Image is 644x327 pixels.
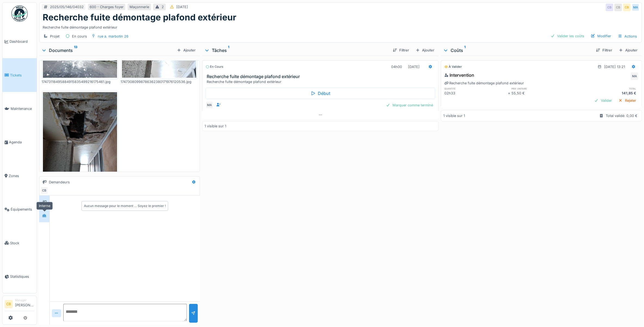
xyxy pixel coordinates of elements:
div: 17473118495884915835499216175461.jpg [42,79,118,84]
div: Manager [15,298,34,302]
a: Maintenance [2,92,37,125]
span: Zones [9,173,34,178]
a: Équipements [2,193,37,226]
div: En cours [206,64,223,69]
div: Documents [41,47,175,54]
div: Valider les coûts [548,32,586,40]
div: Actions [615,32,639,40]
div: Filtrer [391,47,411,54]
div: [DATE] 13:21 [604,64,625,69]
div: Recherche fuite démontage plafond extérieur [444,81,524,86]
div: Ajouter [413,47,436,54]
div: Rejeter [616,97,638,104]
div: Interne [36,202,53,210]
div: Recherche fuite démontage plafond extérieur [207,79,436,84]
div: Recherche fuite démontage plafond extérieur [43,23,638,30]
span: Statistiques [10,274,34,279]
a: Agenda [2,125,37,159]
div: CB [606,4,613,11]
div: Demandeurs [49,180,70,185]
div: MA [206,101,213,109]
div: CB [623,4,631,11]
img: i77bs7o9ced3hplaz0o1vxe7xqfp [43,92,117,191]
div: 04h00 [391,64,402,69]
a: Dashboard [2,25,37,58]
div: × [508,91,511,96]
div: À valider [444,64,462,69]
span: Stock [10,240,34,246]
h6: prix unitaire [511,87,575,90]
h6: quantité [444,87,508,90]
div: 1 visible sur 1 [443,113,465,118]
div: 02h33 [444,91,508,96]
span: Équipements [11,207,34,212]
span: Tickets [10,73,34,78]
img: Badge_color-CXgf-gQk.svg [11,5,28,22]
div: 600 - Charges foyer [90,4,124,10]
span: Agenda [9,140,34,145]
div: 2 [162,4,164,10]
div: MA [631,72,638,80]
div: [DATE] [176,4,188,10]
div: Valider [592,97,614,104]
a: Tickets [2,58,37,92]
div: Début [206,88,435,99]
h6: total [575,87,638,90]
sup: 13 [74,47,77,54]
li: [PERSON_NAME] [15,298,34,310]
div: 141,85 € [575,91,638,96]
div: Aucun message pour le moment … Soyez le premier ! [84,203,166,208]
div: MA [632,4,639,11]
div: Marquer comme terminé [384,101,435,109]
div: Ajouter [175,47,198,54]
div: rue a. marbotin 26 [98,34,128,39]
a: Statistiques [2,260,37,293]
div: Total validé: 0,00 € [606,113,637,118]
div: Coûts [443,47,592,54]
a: CB Manager[PERSON_NAME] [5,298,34,311]
h3: Recherche fuite démontage plafond extérieur [207,74,436,79]
div: En cours [72,34,87,39]
div: Projet [50,34,59,39]
div: Intervention [444,72,474,78]
div: CB [614,4,622,11]
div: Tâches [204,47,389,54]
span: Maintenance [11,106,34,111]
a: Zones [2,159,37,193]
div: Maçonnerie [130,4,149,10]
sup: 1 [228,47,229,54]
div: CB [40,187,48,194]
div: Modifier [589,32,613,40]
div: 2025/05/146/04032 [50,4,84,10]
div: [DATE] [408,64,420,69]
div: 17473080998786362380171976120536.jpg [121,79,197,84]
div: Ajouter [617,47,640,54]
h1: Recherche fuite démontage plafond extérieur [43,12,236,23]
div: Filtrer [594,47,614,54]
div: 55,50 € [511,91,575,96]
a: Stock [2,226,37,260]
li: CB [5,300,13,308]
span: Dashboard [10,39,34,44]
div: 1 visible sur 1 [205,124,226,129]
sup: 1 [464,47,466,54]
